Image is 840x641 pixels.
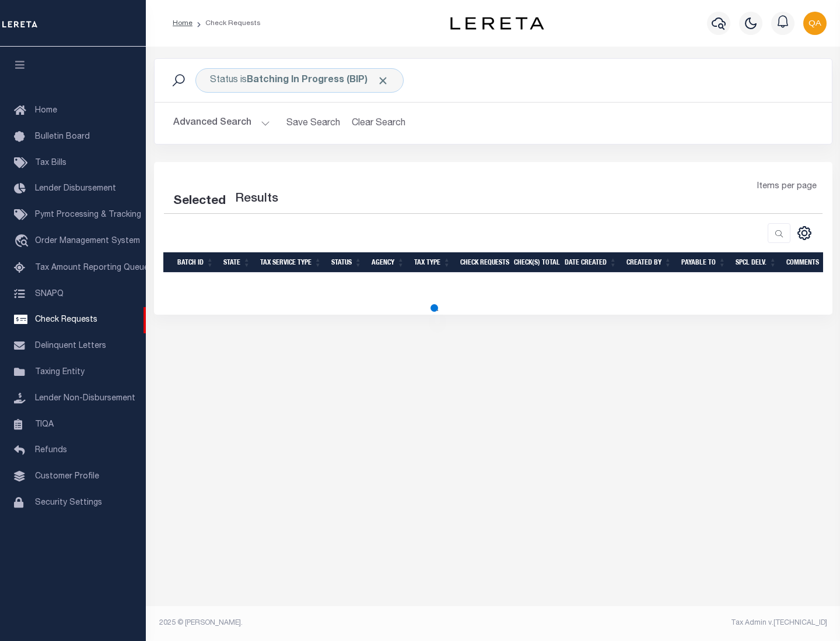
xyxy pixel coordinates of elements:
[782,252,834,273] th: Comments
[327,252,367,273] th: Status
[35,237,140,245] span: Order Management System
[35,185,116,193] span: Lender Disbursement
[195,68,404,93] div: Click to Edit
[35,264,149,272] span: Tax Amount Reporting Queue
[35,499,102,507] span: Security Settings
[35,211,141,219] span: Pymt Processing & Tracking
[35,368,85,376] span: Taxing Entity
[35,473,99,481] span: Customer Profile
[173,252,219,273] th: Batch Id
[560,252,622,273] th: Date Created
[150,618,494,628] div: 2025 © [PERSON_NAME].
[450,17,544,30] img: logo-dark.svg
[731,252,782,273] th: Spcl Delv.
[456,252,509,273] th: Check Requests
[377,75,389,87] span: Click to Remove
[347,112,411,135] button: Clear Search
[409,252,456,273] th: Tax Type
[509,252,560,273] th: Check(s) Total
[173,192,226,211] div: Selected
[247,76,389,85] b: Batching In Progress (BIP)
[622,252,677,273] th: Created By
[35,420,54,428] span: TIQA
[35,159,66,167] span: Tax Bills
[35,133,90,141] span: Bulletin Board
[256,252,327,273] th: Tax Service Type
[35,446,67,455] span: Refunds
[235,190,278,209] label: Results
[35,316,97,324] span: Check Requests
[279,112,347,135] button: Save Search
[35,107,57,115] span: Home
[173,112,270,135] button: Advanced Search
[219,252,256,273] th: State
[35,290,64,298] span: SNAPQ
[35,395,135,403] span: Lender Non-Disbursement
[173,20,192,27] a: Home
[757,181,817,193] span: Items per page
[677,252,731,273] th: Payable To
[502,618,827,628] div: Tax Admin v.[TECHNICAL_ID]
[14,234,33,249] i: travel_explore
[35,342,106,350] span: Delinquent Letters
[367,252,409,273] th: Agency
[192,18,261,29] li: Check Requests
[803,12,827,35] img: svg+xml;base64,PHN2ZyB4bWxucz0iaHR0cDovL3d3dy53My5vcmcvMjAwMC9zdmciIHBvaW50ZXItZXZlbnRzPSJub25lIi...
